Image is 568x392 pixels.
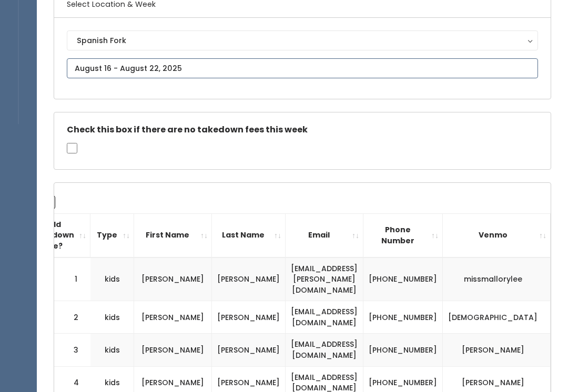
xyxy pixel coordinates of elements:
[363,258,443,302] td: [PHONE_NUMBER]
[363,214,443,257] th: Phone Number: activate to sort column ascending
[286,334,363,367] td: [EMAIL_ADDRESS][DOMAIN_NAME]
[134,302,212,334] td: [PERSON_NAME]
[90,334,134,367] td: kids
[54,334,91,367] td: 3
[212,302,286,334] td: [PERSON_NAME]
[90,302,134,334] td: kids
[286,214,363,257] th: Email: activate to sort column ascending
[212,258,286,302] td: [PERSON_NAME]
[286,258,363,302] td: [EMAIL_ADDRESS][PERSON_NAME][DOMAIN_NAME]
[90,258,134,302] td: kids
[363,334,443,367] td: [PHONE_NUMBER]
[134,334,212,367] td: [PERSON_NAME]
[212,334,286,367] td: [PERSON_NAME]
[443,258,551,302] td: missmallorylee
[134,258,212,302] td: [PERSON_NAME]
[54,258,91,302] td: 1
[67,59,538,79] input: August 16 - August 22, 2025
[212,214,286,257] th: Last Name: activate to sort column ascending
[134,214,212,257] th: First Name: activate to sort column ascending
[77,35,528,47] div: Spanish Fork
[443,302,551,334] td: [DEMOGRAPHIC_DATA]
[54,302,91,334] td: 2
[286,302,363,334] td: [EMAIL_ADDRESS][DOMAIN_NAME]
[443,334,551,367] td: [PERSON_NAME]
[90,214,134,257] th: Type: activate to sort column ascending
[443,214,551,257] th: Venmo: activate to sort column ascending
[26,214,90,257] th: Add Takedown Fee?: activate to sort column ascending
[67,126,538,135] h5: Check this box if there are no takedown fees this week
[363,302,443,334] td: [PHONE_NUMBER]
[67,31,538,51] button: Spanish Fork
